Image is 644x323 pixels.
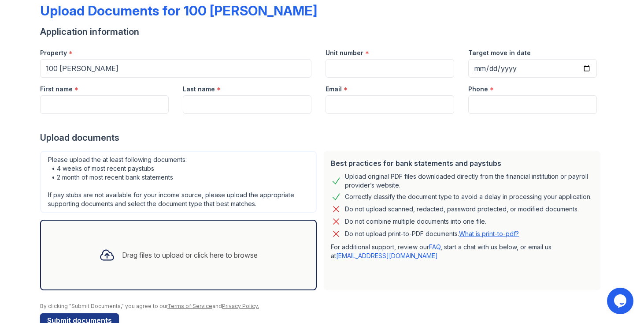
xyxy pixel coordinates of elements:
[345,204,579,214] div: Do not upload scanned, redacted, password protected, or modified documents.
[183,85,215,94] label: Last name
[40,303,604,310] div: By clicking "Submit Documents," you agree to our and
[40,3,317,19] div: Upload Documents for 100 [PERSON_NAME]
[40,151,317,213] div: Please upload the at least following documents: • 4 weeks of most recent paystubs • 2 month of mo...
[468,85,488,94] label: Phone
[222,303,259,309] a: Privacy Policy.
[326,85,342,94] label: Email
[122,250,258,260] div: Drag files to upload or click here to browse
[468,49,531,57] label: Target move in date
[40,26,604,38] div: Application information
[607,288,635,314] iframe: chat widget
[459,230,519,237] a: What is print-to-pdf?
[345,172,593,190] div: Upload original PDF files downloaded directly from the financial institution or payroll provider’...
[331,243,593,260] p: For additional support, review our , start a chat with us below, or email us at
[326,49,363,57] label: Unit number
[345,192,592,202] div: Correctly classify the document type to avoid a delay in processing your application.
[40,49,67,57] label: Property
[345,229,519,238] p: Do not upload print-to-PDF documents.
[331,158,593,169] div: Best practices for bank statements and paystubs
[336,252,438,259] a: [EMAIL_ADDRESS][DOMAIN_NAME]
[429,243,440,251] a: FAQ
[40,85,73,94] label: First name
[167,303,212,309] a: Terms of Service
[345,216,486,227] div: Do not combine multiple documents into one file.
[40,131,604,144] div: Upload documents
